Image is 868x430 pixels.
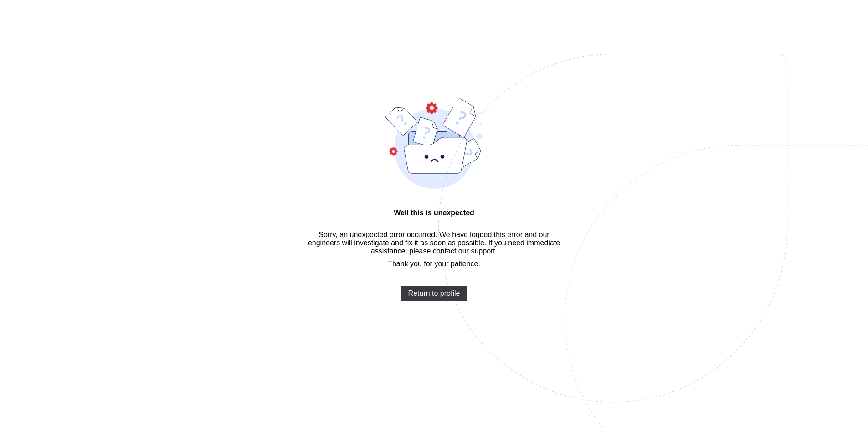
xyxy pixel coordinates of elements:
[408,289,460,298] span: Return to profile
[304,209,565,217] span: Well this is unexpected
[385,98,483,189] img: error-bound.9d27ae2af7d8ffd69f21ced9f822e0fd.svg
[388,260,480,268] span: Thank you for your patience.
[304,231,565,255] span: Sorry, an unexpected error occurred. We have logged this error and our engineers will investigate...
